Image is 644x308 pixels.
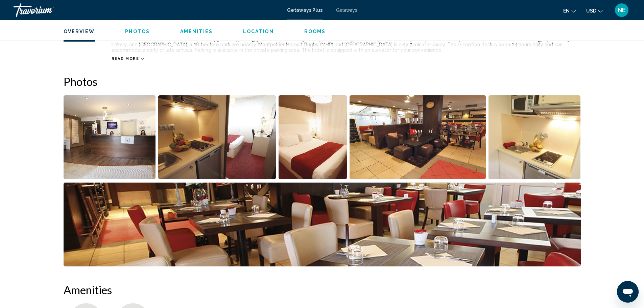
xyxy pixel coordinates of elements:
button: Open full-screen image slider [279,95,347,180]
span: USD [586,8,596,14]
span: Photos [125,29,150,34]
iframe: Buton lansare fereastră mesagerie [617,281,639,303]
span: en [563,8,570,14]
a: Getaways [336,7,357,13]
button: Photos [125,28,150,34]
button: Amenities [180,28,213,34]
button: Open full-screen image slider [488,95,581,180]
button: Rooms [304,28,326,34]
button: Read more [112,56,145,61]
button: Change currency [586,6,603,16]
button: Open full-screen image slider [350,95,486,180]
a: Getaways Plus [287,7,323,13]
button: Location [243,28,274,34]
h2: Amenities [64,283,581,297]
button: Open full-screen image slider [64,182,581,267]
button: Change language [563,6,576,16]
span: Location [243,29,274,34]
a: Travorium [14,3,280,17]
span: Rooms [304,29,326,34]
h2: Photos [64,75,581,88]
button: Overview [64,28,95,34]
button: Open full-screen image slider [158,95,276,180]
button: Open full-screen image slider [64,95,156,180]
button: User Menu [613,3,630,17]
span: Amenities [180,29,213,34]
span: Overview [64,29,95,34]
span: Read more [112,56,139,61]
span: NE [618,7,626,14]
